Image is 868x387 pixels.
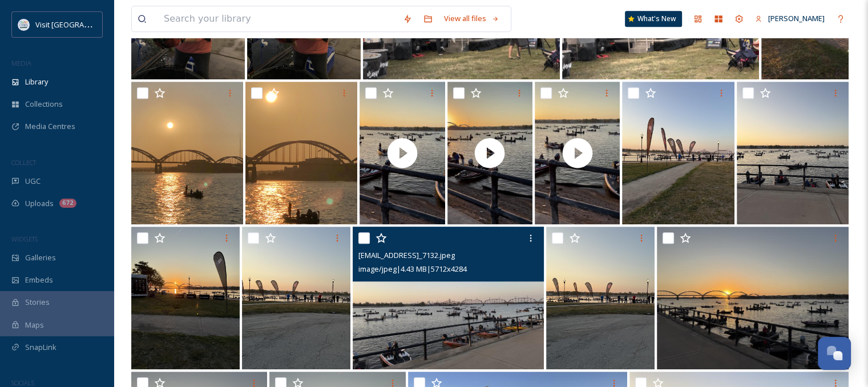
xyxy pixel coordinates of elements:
img: QCCVB_VISIT_vert_logo_4c_tagline_122019.svg [18,19,30,30]
div: 672 [59,199,76,208]
span: Galleries [25,252,56,263]
img: ext_1728654274.985133_Cdarin@visitquadcities.com-IMG_7141.jpeg [546,227,655,369]
span: Uploads [25,198,54,209]
span: [PERSON_NAME] [768,13,825,23]
span: Stories [25,297,50,308]
input: Search your library [158,6,397,31]
a: View all files [438,7,505,30]
button: Open Chat [818,337,851,370]
img: ext_1728654276.502034_Cdarin@visitquadcities.com-IMG_7143.jpeg [622,82,734,224]
span: COLLECT [11,158,36,167]
span: Visit [GEOGRAPHIC_DATA] [35,19,124,30]
span: SOCIALS [11,378,34,387]
span: Collections [25,99,63,110]
span: UGC [25,176,41,187]
img: thumbnail [360,82,445,224]
a: [PERSON_NAME] [749,7,830,30]
span: SnapLink [25,342,56,353]
img: ext_1728654275.650865_Cdarin@visitquadcities.com-IMG_7131.jpeg [737,82,849,224]
span: image/jpeg | 4.43 MB | 5712 x 4284 [358,264,467,274]
span: WIDGETS [11,235,38,243]
span: Library [25,76,48,87]
img: ext_1728654449.316635_jvandyke@visitquadcities.com-IMG_9098.jpeg [245,82,357,224]
img: ext_1728654275.51907_Cdarin@visitquadcities.com-IMG_7142.jpeg [242,227,350,369]
span: [EMAIL_ADDRESS]_7132.jpeg [358,250,455,260]
span: MEDIA [11,59,31,67]
span: Embeds [25,275,53,285]
img: ext_1728654274.974843_Cdarin@visitquadcities.com-IMG_7133.jpeg [657,227,849,369]
img: ext_1728654275.650532_Cdarin@visitquadcities.com-IMG_7144.jpeg [131,227,240,369]
img: ext_1728654275.511146_Cdarin@visitquadcities.com-IMG_7132.jpeg [353,227,544,369]
img: ext_1728654449.777099_jvandyke@visitquadcities.com-IMG_9097.jpeg [131,82,243,224]
span: Media Centres [25,121,75,132]
img: thumbnail [535,82,620,224]
a: What's New [625,11,682,27]
img: thumbnail [447,82,532,224]
span: Maps [25,320,44,330]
